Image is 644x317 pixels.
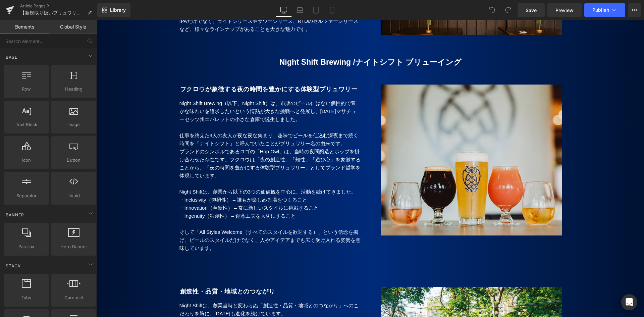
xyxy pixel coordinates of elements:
[83,128,263,142] span: ブランドのシンボルであるロゴの「Hop Owl」は、当時の夜間醸造とホップを掛け合わせた存在です。
[555,7,574,14] span: Preview
[83,184,264,192] p: ・Innovation（革新性） – 常に新しいスタイルに挑戦すること
[97,3,130,17] a: New Library
[547,3,582,17] a: Preview
[526,7,537,14] span: Save
[6,157,47,164] span: Icon
[83,112,261,126] span: 仕事を終えた3人の友人が夜な夜な集まり、趣味でビールを仕込む深夜まで続く時間を「ナイトシフト」と呼んでいたことがブリュワリー名の由来です。
[83,192,264,200] p: ・Ingenuity（独創性） – 創意工夫を大切にすること
[6,243,47,250] span: Parallax
[83,137,264,158] span: フクロウは「夜の創造性」「知性」「遊び心」を象徴することから、「夜の時間を豊かにする体験型ブリュワリー」としてブランド哲学を体現しています。
[53,157,94,164] span: Button
[258,38,365,46] b: ナイトシフト ブリューイング
[53,294,94,301] span: Carousel
[324,3,340,17] a: Mobile
[20,3,97,9] a: Article Pages
[110,7,126,13] span: Library
[6,294,47,301] span: Tabs
[292,3,308,17] a: Laptop
[83,176,264,184] p: ・Inclusivity（包摂性） – 誰もが楽しめる場をつくること
[53,192,94,199] span: Liquid
[6,86,47,93] span: Row
[5,54,18,60] span: Base
[6,192,47,199] span: Separator
[53,243,94,250] span: Hero Banner
[182,38,258,46] b: Night Shift Brewing /
[592,7,609,13] span: Publish
[485,3,499,17] button: Undo
[584,3,625,17] button: Publish
[49,20,97,34] a: Global Style
[5,263,21,269] span: Stack
[83,268,178,275] b: 創造性・品質・地域とのつながり
[628,3,641,17] button: More
[83,66,261,72] b: フクロウが象徴する夜の時間を豊かにする体験型ブリュワリー
[308,3,324,17] a: Tablet
[53,121,94,128] span: Image
[276,3,292,17] a: Desktop
[53,86,94,93] span: Heading
[20,10,85,15] span: 【新規取り扱いブリュワリー3社】伝統技法を用いたクラフトラガー『[PERSON_NAME] Abby Craft Lagers』・人と人を繋ぐスマイリーフェイス『Wormtown Brewery...
[83,169,260,174] span: Night Shiftは、創業から以下の3つの価値観を中心に、活動を続けてきました。
[83,80,259,102] span: Night Shift Brewing（以下、Night Shift）は、市販のビールにはない個性的で豊かな味わいを追求したいという情熱が大きな挑戦へと発展し、[DATE]マサチューセッツ州エバ...
[501,3,515,17] button: Redo
[6,121,47,128] span: Text Block
[621,294,637,310] div: Open Intercom Messenger
[5,212,25,218] span: Banner
[83,281,264,298] p: Night Shiftは、創業当時と変わらぬ「創造性・品質・地域とのつながり」へのこだわりを胸に、[DATE]も進化を続けています。
[83,208,264,232] p: そして「All Styles Welcome（すべてのスタイルを歓迎する）」という信念を掲げ、ビールのスタイルだけでなく、人やアイデアまでも広く受け入れる姿勢を意味しています。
